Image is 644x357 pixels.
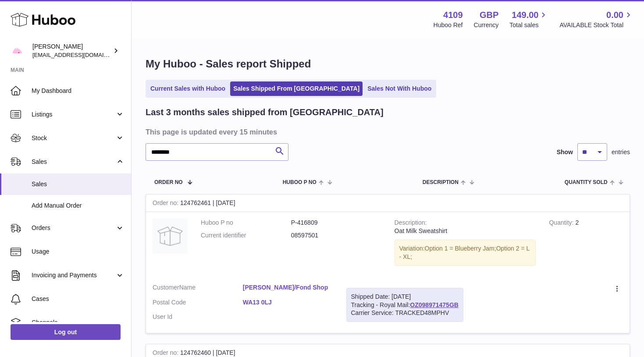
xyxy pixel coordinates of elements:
[154,180,183,185] span: Order No
[32,158,115,166] span: Sales
[512,9,538,21] span: 149.00
[153,313,243,321] dt: User Id
[147,81,228,96] a: Current Sales with Huboo
[243,283,333,292] a: [PERSON_NAME]/Fond Shop
[509,21,548,29] span: Total sales
[351,293,459,301] div: Shipped Date: [DATE]
[480,9,498,21] strong: GBP
[346,288,463,322] div: Tracking - Royal Mail:
[509,9,548,29] a: 149.00 Total sales
[549,219,575,228] strong: Quantity
[32,295,125,303] span: Cases
[395,227,536,235] div: Oat Milk Sweatshirt
[612,148,630,156] span: entries
[146,57,630,71] h1: My Huboo - Sales report Shipped
[230,81,363,96] a: Sales Shipped From [GEOGRAPHIC_DATA]
[443,9,463,21] strong: 4109
[559,9,633,29] a: 0.00 AVAILABLE Stock Total
[434,21,463,29] div: Huboo Ref
[606,9,623,21] span: 0.00
[32,271,115,279] span: Invoicing and Payments
[395,240,536,266] div: Variation:
[201,219,291,227] dt: Huboo P no
[283,180,317,185] span: Huboo P no
[146,127,628,137] h3: This page is updated every 15 minutes
[153,284,179,291] span: Customer
[146,194,630,212] div: 124762461 | [DATE]
[11,44,24,57] img: hello@limpetstore.com
[153,219,188,254] img: no-photo.jpg
[32,201,125,210] span: Add Manual Order
[32,180,125,188] span: Sales
[557,148,573,156] label: Show
[410,301,459,308] a: OZ098971475GB
[32,247,125,256] span: Usage
[153,199,180,209] strong: Order no
[395,219,427,228] strong: Description
[423,180,459,185] span: Description
[474,21,499,29] div: Currency
[291,231,381,240] dd: 08597501
[243,298,333,307] a: WA13 0LJ
[364,81,434,96] a: Sales Not With Huboo
[565,180,608,185] span: Quantity Sold
[32,51,129,58] span: [EMAIL_ADDRESS][DOMAIN_NAME]
[32,318,125,327] span: Channels
[399,245,530,260] span: Option 2 = L - XL;
[11,324,121,340] a: Log out
[201,231,291,240] dt: Current identifier
[291,219,381,227] dd: P-416809
[32,42,111,59] div: [PERSON_NAME]
[425,245,496,252] span: Option 1 = Blueberry Jam;
[153,298,243,309] dt: Postal Code
[351,309,459,317] div: Carrier Service: TRACKED48MPHV
[559,21,633,29] span: AVAILABLE Stock Total
[32,134,115,142] span: Stock
[146,106,384,118] h2: Last 3 months sales shipped from [GEOGRAPHIC_DATA]
[153,283,243,294] dt: Name
[32,87,125,95] span: My Dashboard
[32,110,115,119] span: Listings
[542,212,630,277] td: 2
[32,224,115,232] span: Orders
